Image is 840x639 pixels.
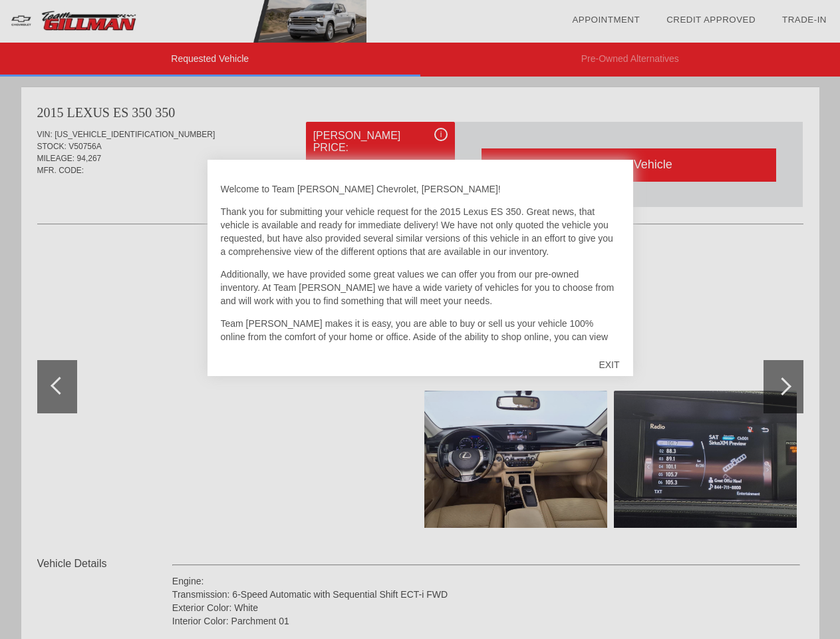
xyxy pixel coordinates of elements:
[572,15,640,25] a: Appointment
[221,268,620,308] p: Additionally, we have provided some great values we can offer you from our pre-owned inventory. A...
[585,345,632,385] div: EXIT
[666,15,756,25] a: Credit Approved
[782,15,827,25] a: Trade-In
[221,182,620,196] p: Welcome to Team [PERSON_NAME] Chevrolet, [PERSON_NAME]!
[221,317,620,397] p: Team [PERSON_NAME] makes it is easy, you are able to buy or sell us your vehicle 100% online from...
[221,205,620,258] p: Thank you for submitting your vehicle request for the 2015 Lexus ES 350. Great news, that vehicle...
